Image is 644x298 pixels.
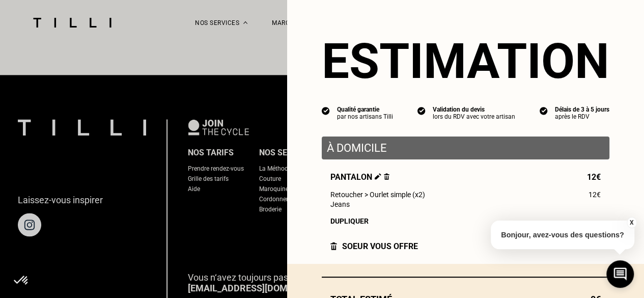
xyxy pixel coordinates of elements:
[330,241,418,251] div: SOEUR vous offre
[337,106,393,113] div: Qualité garantie
[417,106,426,115] img: icon list info
[587,172,601,182] span: 12€
[327,142,604,154] p: À domicile
[555,106,609,113] div: Délais de 3 à 5 jours
[555,113,609,120] div: après le RDV
[375,173,381,180] img: Éditer
[322,106,330,115] img: icon list info
[626,217,636,228] button: X
[540,106,548,115] img: icon list info
[337,113,393,120] div: par nos artisans Tilli
[330,172,389,182] span: Pantalon
[589,191,601,199] span: 12€
[330,200,350,208] span: Jeans
[330,217,601,225] div: Dupliquer
[384,173,389,180] img: Supprimer
[330,191,425,199] span: Retoucher > Ourlet simple (x2)
[433,106,515,113] div: Validation du devis
[491,221,634,249] p: Bonjour, avez-vous des questions?
[322,33,609,90] section: Estimation
[433,113,515,120] div: lors du RDV avec votre artisan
